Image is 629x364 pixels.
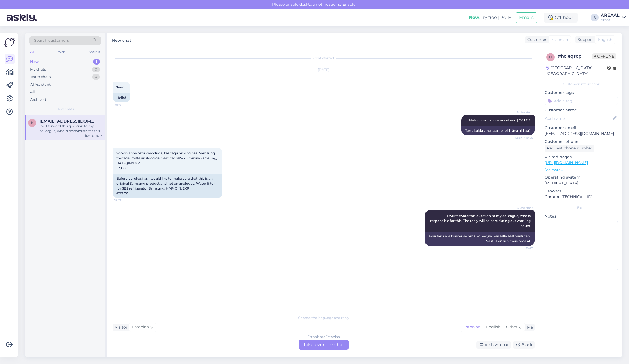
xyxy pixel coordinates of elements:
div: Choose the language and reply [113,315,535,320]
span: Enable [341,2,357,7]
div: Request phone number [545,145,594,152]
div: Tere, kuidas me saame teid täna aidata? [461,126,535,135]
div: 0 [92,67,100,72]
div: New [30,59,39,65]
div: Team chats [30,74,51,80]
div: Try free [DATE]: [469,14,513,21]
b: New! [469,15,481,20]
span: Offline [592,53,616,59]
div: Extra [545,205,618,210]
span: Other [506,324,517,329]
span: K [31,121,34,125]
div: [DATE] 19:47 [85,134,102,138]
div: Take over the chat [299,340,349,350]
span: Hello, how can we assist you [DATE]? [469,118,531,122]
span: Estonian [132,324,149,330]
a: [URL][DOMAIN_NAME] [545,160,588,165]
p: Customer phone [545,139,618,145]
div: All [30,89,35,95]
p: [EMAIL_ADDRESS][DOMAIN_NAME] [545,131,618,137]
div: Customer information [545,82,618,87]
span: h [549,55,552,59]
div: Archive chat [476,341,511,349]
div: Visitor [113,324,127,330]
p: Customer name [545,107,618,113]
span: AI Assistant [512,206,533,210]
div: Web [57,48,66,55]
span: AI Assistant [512,110,533,114]
div: Customer [525,37,547,43]
p: Browser [545,188,618,194]
div: Chat started [113,56,535,61]
span: English [598,37,612,43]
p: Notes [545,213,618,219]
a: AREAALAreaal [601,13,626,22]
div: AI Assistant [30,82,51,87]
p: Visited pages [545,154,618,160]
span: 19:46 [114,103,135,107]
div: Edastan selle küsimuse oma kolleegile, kes selle eest vastutab. Vastus on siin meie tööajal. [425,232,535,246]
span: Soovin enne ostu veenduda, kas tegu on originaal Samsung tootega, mitte analoogiga: Veefilter SBS... [116,151,218,170]
span: 19:47 [512,246,533,250]
span: Kirkekobi@gmail.com [40,119,97,124]
div: Me [525,324,533,330]
span: 19:47 [114,198,135,202]
div: Hello! [113,93,130,102]
input: Add name [545,115,612,121]
img: Askly Logo [4,37,15,48]
div: Support [575,37,593,43]
div: 0 [92,74,100,80]
p: [MEDICAL_DATA] [545,180,618,186]
div: Archived [30,97,46,102]
div: Areaal [601,18,620,22]
div: Before purchasing, I would like to make sure that this is an original Samsung product and not an ... [113,174,222,198]
div: 1 [93,59,100,65]
div: # hcieqsop [558,53,592,60]
div: Socials [88,48,101,55]
div: My chats [30,67,46,72]
div: Estonian to Estonian [307,334,340,339]
div: All [29,48,35,55]
button: Emails [516,12,537,23]
div: Estonian [461,323,483,331]
span: New chats [56,107,74,112]
div: Block [513,341,535,349]
p: Chrome [TECHNICAL_ID] [545,194,618,200]
p: See more ... [545,167,618,172]
div: I will forward this question to my colleague, who is responsible for this. The reply will be here... [40,124,102,134]
span: I will forward this question to my colleague, who is responsible for this. The reply will be here... [430,214,531,228]
label: New chat [112,36,131,43]
p: Customer tags [545,90,618,96]
div: [DATE] [113,67,535,72]
input: Add a tag [545,97,618,105]
span: Estonian [551,37,568,43]
p: Operating system [545,174,618,180]
div: Off-hour [544,13,578,23]
div: English [483,323,503,331]
span: Search customers [34,38,69,43]
div: AREAAL [601,13,620,18]
p: Customer email [545,125,618,131]
div: [GEOGRAPHIC_DATA], [GEOGRAPHIC_DATA] [546,65,607,77]
span: Tere! [116,85,124,89]
div: A [591,14,599,21]
span: Seen ✓ 19:46 [512,136,533,140]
